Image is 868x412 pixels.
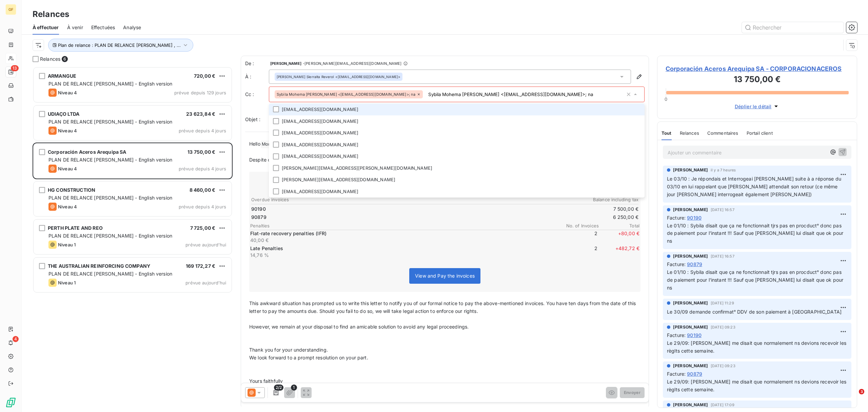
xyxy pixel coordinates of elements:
span: PLAN DE RELANCE [PERSON_NAME] - English version [48,233,172,239]
span: 90879 [687,370,702,377]
li: [EMAIL_ADDRESS][DOMAIN_NAME] [269,115,645,127]
button: Envoyer [620,387,645,398]
span: PLAN DE RELANCE [PERSON_NAME] - English version [48,81,172,87]
span: 90190 [251,206,266,212]
span: 2 [557,245,597,259]
span: Plan de relance : PLAN DE RELANCE [PERSON_NAME] , ... [58,42,181,48]
span: 90190 [687,214,702,221]
span: 2/2 [274,385,283,391]
h3: Relances [33,8,69,20]
span: Adresse email invalide [270,102,321,109]
span: ARMANGUE [48,73,76,79]
span: View and Pay the invoices [415,273,475,279]
iframe: Intercom live chat [845,389,861,405]
span: Déplier le détail [735,103,772,110]
span: Penalties [250,223,558,228]
td: 6 250,00 € [445,213,639,221]
span: 4 [13,336,19,342]
div: GF [5,4,16,15]
span: Facture : [667,261,686,268]
td: 7 500,00 € [445,205,639,213]
span: À venir [67,24,83,31]
span: À effectuer [33,24,59,31]
span: Thank you for your understanding. [249,347,328,353]
span: Le 29/09: [PERSON_NAME] me disait que normalement ns devions recevoir les règlts cette semaine. [667,379,848,392]
span: Le 01/10 : Sybila disait que ça ne fonctionnait tjrs pas en procduct° donc pas de paiement pour l... [667,223,845,244]
span: Total TTC to be paid: 13 750,00 € [250,172,639,179]
span: 2 [557,230,597,244]
li: [EMAIL_ADDRESS][DOMAIN_NAME] [269,150,645,162]
p: Late Penalties [250,245,555,252]
span: Niveau 4 [58,166,77,171]
span: Analyse [123,24,141,31]
button: Plan de relance : PLAN DE RELANCE [PERSON_NAME] , ... [48,39,193,52]
img: Logo LeanPay [5,397,16,408]
span: Total [599,223,639,228]
span: prévue aujourd’hui [185,280,226,285]
span: il y a 7 heures [711,168,736,172]
span: Objet : [245,116,260,122]
span: [PERSON_NAME] [673,207,708,213]
th: Balance including tax [445,196,639,203]
span: 90879 [251,214,267,221]
span: PLAN DE RELANCE [PERSON_NAME] - English version [48,157,172,163]
span: No. of Invoices [558,223,599,228]
span: 7 725,00 € [190,225,216,231]
span: [PERSON_NAME] [673,402,708,408]
th: Overdue invoices [251,196,445,203]
label: À : [245,73,269,80]
span: [DATE] 16:57 [711,208,734,212]
span: Monsieur [261,141,282,148]
span: PLAN DE RELANCE [PERSON_NAME] - English version [48,271,172,277]
span: Facture : [667,370,686,377]
span: PLAN DE RELANCE [PERSON_NAME] - English version [48,119,172,125]
span: + 482,72 € [599,245,639,259]
div: <[EMAIL_ADDRESS][DOMAIN_NAME]> [277,74,400,79]
span: Niveau 4 [58,204,77,209]
span: Le 03/10 : Je répondais et Interrogeai [PERSON_NAME] suite à a réponse du 03/10 en lui rappelant ... [667,176,843,197]
span: Le 01/10 : Sybila disait que ça ne fonctionnait tjrs pas en procduct° donc pas de paiement pour l... [667,269,845,291]
p: 40,00 € [250,237,555,244]
span: 0 [665,96,667,102]
div: grid [33,67,233,412]
span: 13 [11,65,19,71]
span: 90190 [687,332,702,339]
li: [PERSON_NAME][EMAIL_ADDRESS][PERSON_NAME][DOMAIN_NAME] [269,162,645,174]
span: Niveau 1 [58,280,76,285]
span: [DATE] 17:09 [711,403,734,407]
span: prévue depuis 4 jours [179,166,226,171]
input: Rechercher [742,22,844,33]
span: 8 460,00 € [190,187,216,193]
span: prévue depuis 4 jours [179,128,226,133]
span: [DATE] 11:29 [711,301,734,305]
span: IFR Penalties : + 80,00 € [250,179,639,185]
span: Niveau 4 [58,128,77,133]
span: - [PERSON_NAME][EMAIL_ADDRESS][DOMAIN_NAME] [303,61,401,65]
span: [PERSON_NAME] [673,363,708,369]
span: We look forward to a prompt resolution on your part. [249,355,368,360]
p: Flat-rate recovery penalties (IFR) [250,230,555,237]
span: PLAN DE RELANCE [PERSON_NAME] - English version [48,195,172,201]
span: prévue depuis 129 jours [174,90,226,95]
span: 6 [62,56,68,62]
span: Despite our previous unsuccessful reminders, the balance of your customer account in our books st... [249,157,607,163]
span: [DATE] 16:57 [711,254,734,258]
span: + 80,00 € [599,230,639,244]
span: [PERSON_NAME] [673,324,708,330]
span: Facture : [667,214,686,221]
span: Late Penalties : + 482,72 € [250,185,639,191]
input: Adresse email en copie ... [426,89,625,99]
li: [EMAIL_ADDRESS][DOMAIN_NAME] [269,104,645,115]
span: Niveau 1 [58,242,76,247]
span: Facture : [667,332,686,339]
span: Sybila Mohema [PERSON_NAME] <[EMAIL_ADDRESS][DOMAIN_NAME]>; na [277,92,415,96]
span: 23 623,84 € [186,111,215,117]
li: [EMAIL_ADDRESS][DOMAIN_NAME] [269,127,645,139]
span: However, we remain at your disposal to find an amicable solution to avoid any legal proceedings. [249,324,469,330]
span: Corporación Aceros Arequipa SA [48,149,126,155]
span: [PERSON_NAME] [673,300,708,306]
span: Le 30/09 demande confirmat° DDV de son paiement à [GEOGRAPHIC_DATA] [667,309,842,315]
h3: 13 750,00 € [666,73,849,87]
span: HG CONSTRUCTION [48,187,95,193]
span: Hello [249,141,260,147]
